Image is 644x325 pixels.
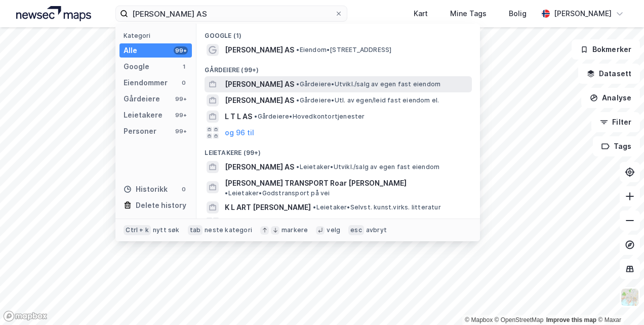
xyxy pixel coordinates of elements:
div: neste kategori [205,226,252,234]
span: Leietaker • Utvikl./salg av egen fast eiendom [296,163,439,171]
button: Datasett [578,64,640,84]
div: 0 [180,79,188,87]
a: Mapbox [465,316,493,323]
span: Leietaker • Selvst. kunst.virks. litteratur [313,203,440,211]
span: Eiendom • [STREET_ADDRESS] [296,46,391,54]
div: Historikk [124,183,168,195]
div: velg [327,226,340,234]
div: Alle [124,44,137,57]
span: • [313,203,316,211]
span: K L ART [PERSON_NAME] [225,201,311,213]
span: Gårdeiere • Utl. av egen/leid fast eiendom el. [296,96,439,104]
button: Tags [593,136,640,156]
a: Improve this map [546,316,596,323]
div: 99+ [174,46,188,55]
div: Gårdeiere [124,93,160,105]
span: [PERSON_NAME] TRANSPORT Roar [PERSON_NAME] [225,177,407,189]
div: markere [281,226,308,234]
span: • [296,163,299,171]
button: Filter [591,112,640,132]
div: Kategori [124,32,192,39]
span: • [296,80,299,88]
div: Leietakere (99+) [196,141,480,159]
div: esc [348,225,364,235]
div: 0 [180,185,188,193]
span: • [225,189,228,197]
div: avbryt [366,226,387,234]
a: Mapbox homepage [3,310,48,322]
span: L T L AS [225,111,252,123]
div: Kart [414,8,428,20]
div: Mine Tags [450,8,487,20]
div: Bolig [509,8,527,20]
div: Google [124,61,149,73]
button: Bokmerker [572,39,640,60]
div: 99+ [174,127,188,135]
span: [PERSON_NAME] AS [225,94,294,106]
a: OpenStreetMap [495,316,544,323]
div: Google (1) [196,24,480,42]
span: • [296,96,299,104]
button: og 96 til [225,218,254,230]
div: Eiendommer [124,77,168,89]
span: [PERSON_NAME] AS [225,161,294,173]
div: Delete history [136,199,186,211]
span: Leietaker • Godstransport på vei [225,189,330,197]
div: Gårdeiere (99+) [196,58,480,76]
div: Kontrollprogram for chat [593,277,644,325]
button: Analyse [581,88,640,108]
span: Gårdeiere • Utvikl./salg av egen fast eiendom [296,80,440,88]
span: Gårdeiere • Hovedkontortjenester [254,113,365,121]
div: 1 [180,63,188,71]
span: • [296,46,299,53]
div: Ctrl + k [124,225,151,235]
div: 99+ [174,95,188,103]
iframe: Chat Widget [593,277,644,325]
div: nytt søk [153,226,180,234]
span: [PERSON_NAME] AS [225,44,294,56]
span: [PERSON_NAME] AS [225,78,294,90]
div: [PERSON_NAME] [554,8,612,20]
div: 99+ [174,111,188,119]
span: • [254,113,257,120]
button: og 96 til [225,127,254,139]
div: Personer [124,125,156,137]
div: tab [188,225,203,235]
img: logo.a4113a55bc3d86da70a041830d287a7e.svg [16,6,91,21]
input: Søk på adresse, matrikkel, gårdeiere, leietakere eller personer [128,6,334,21]
div: Leietakere [124,109,163,121]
